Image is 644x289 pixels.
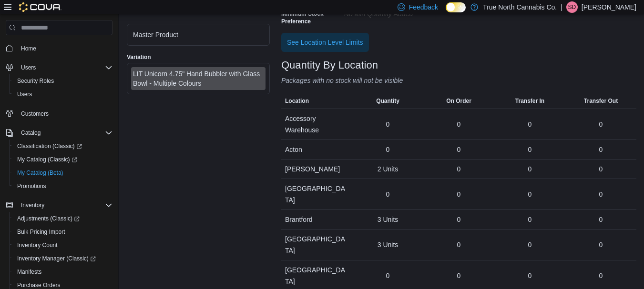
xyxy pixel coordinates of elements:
span: Location [285,97,309,105]
div: Packages with no stock will not be visible [281,75,636,86]
button: Users [2,61,116,74]
a: Home [17,43,40,54]
a: Inventory Manager (Classic) [10,252,116,265]
div: 0 [528,145,532,154]
div: 0 [528,271,532,280]
button: Manifests [10,265,116,279]
button: Catalog [2,126,116,140]
div: 3 Units [378,215,399,224]
a: Adjustments (Classic) [10,212,116,225]
span: Inventory [17,199,112,211]
a: Classification (Classic) [10,140,116,153]
span: Inventory Count [13,239,112,251]
a: My Catalog (Classic) [10,153,116,166]
button: See Location Level Limits [281,33,369,52]
a: Inventory Count [13,239,61,251]
div: 3 Units [378,240,399,249]
button: Inventory [17,199,48,211]
img: Cova [19,2,61,12]
span: Adjustments (Classic) [13,213,112,224]
span: Customers [17,108,112,120]
span: Purchase Orders [17,281,61,289]
span: Users [17,90,32,98]
span: Acton [285,144,302,155]
span: Accessory Warehouse [285,113,348,136]
button: Promotions [10,179,116,193]
div: 0 [599,120,603,129]
span: On Order [446,97,471,105]
div: 0 [457,215,461,224]
p: [PERSON_NAME] [582,1,636,13]
span: Users [21,64,36,71]
span: Promotions [17,182,46,190]
button: Catalog [17,127,44,139]
span: Bulk Pricing Import [17,228,65,236]
span: [GEOGRAPHIC_DATA] [285,264,348,287]
span: My Catalog (Classic) [17,156,77,163]
span: Promotions [13,180,112,192]
button: Inventory [2,199,116,212]
div: 0 [599,189,603,199]
div: 0 [457,164,461,174]
span: My Catalog (Beta) [17,169,63,177]
span: Users [17,62,112,73]
div: 0 [528,120,532,129]
a: Customers [17,108,52,120]
div: 0 [457,145,461,154]
span: Customers [21,110,49,118]
a: Classification (Classic) [13,140,86,152]
div: 0 [599,215,603,224]
span: Transfer In [515,97,544,105]
span: [PERSON_NAME] [285,163,340,175]
div: 0 [457,240,461,249]
div: 2 Units [378,164,399,174]
a: Manifests [13,266,45,278]
span: [GEOGRAPHIC_DATA] [285,233,348,256]
span: Quantity [376,97,399,105]
a: Users [13,89,36,100]
span: Security Roles [17,77,54,85]
div: 0 [528,189,532,199]
span: Inventory Manager (Classic) [13,253,112,264]
span: Inventory Manager (Classic) [17,255,96,262]
div: 0 [599,145,603,154]
div: 0 [457,189,461,199]
span: Users [13,89,112,100]
label: Variation [127,53,151,61]
span: Security Roles [13,75,112,87]
button: Home [2,41,116,55]
span: Catalog [21,129,41,137]
div: 0 [386,145,390,154]
span: Bulk Pricing Import [13,226,112,238]
a: Bulk Pricing Import [13,226,69,238]
div: 0 [386,120,390,129]
span: Brantford [285,214,313,225]
span: Catalog [17,127,112,139]
span: Feedback [409,2,438,12]
div: 0 [457,120,461,129]
span: Classification (Classic) [17,142,82,150]
a: Promotions [13,180,50,192]
div: 0 [386,271,390,280]
div: 0 [599,271,603,280]
div: 0 [457,271,461,280]
p: True North Cannabis Co. [483,1,557,13]
div: Master Product [133,30,264,40]
div: 0 [528,164,532,174]
span: Adjustments (Classic) [17,215,80,222]
div: Sully Devine [566,1,578,13]
span: Home [17,42,112,54]
div: 0 [599,164,603,174]
span: Inventory Count [17,241,58,249]
button: Users [17,62,40,73]
span: See Location Level Limits [287,38,363,47]
span: Inventory [21,201,44,209]
div: 0 [386,189,390,199]
a: My Catalog (Beta) [13,167,67,179]
button: Security Roles [10,74,116,88]
div: LIT Unicorn 4.75" Hand Bubbler with Glass Bowl - Multiple Colours [133,69,264,88]
span: My Catalog (Classic) [13,154,112,165]
span: [GEOGRAPHIC_DATA] [285,183,348,206]
button: Customers [2,107,116,120]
